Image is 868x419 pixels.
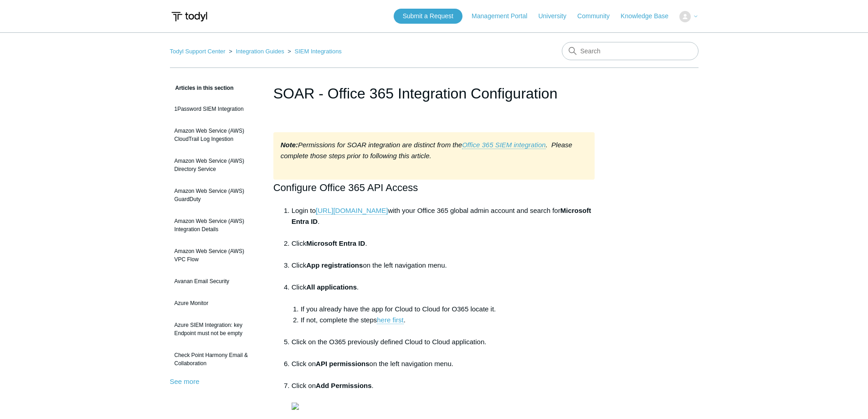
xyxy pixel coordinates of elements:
[170,295,260,312] a: Azure Monitor
[316,382,372,389] strong: Add Permissions
[281,141,572,160] em: Permissions for SOAR integration are distinct from the . Please complete those steps prior to fol...
[273,180,595,196] h2: Configure Office 365 API Access
[170,347,260,372] a: Check Point Harmony Email & Collaboration
[170,100,260,118] a: 1Password SIEM Integration
[394,9,462,24] a: Submit a Request
[170,273,260,290] a: Avanan Email Security
[292,282,595,336] li: Click .
[170,212,260,238] a: Amazon Web Service (AWS) Integration Details
[170,378,200,385] a: See more
[538,11,575,21] a: University
[236,48,284,55] a: Integration Guides
[377,316,403,324] a: here first
[301,304,595,315] li: If you already have the app for Cloud to Cloud for O365 locate it.
[621,11,678,21] a: Knowledge Base
[292,205,595,238] li: Login to with your Office 365 global admin account and search for .
[306,261,363,269] strong: App registrations
[292,403,299,410] img: 28485733445395
[292,207,591,225] strong: Microsoft Entra ID
[170,48,227,55] li: Todyl Support Center
[292,260,595,282] li: Click on the left navigation menu.
[462,141,545,149] a: Office 365 SIEM integration
[292,336,595,358] li: Click on the O365 previously defined Cloud to Cloud application.
[306,283,357,291] strong: All applications
[301,315,595,336] li: If not, complete the steps .
[316,207,388,215] a: [URL][DOMAIN_NAME]
[577,11,619,21] a: Community
[170,122,260,148] a: Amazon Web Service (AWS) CloudTrail Log Ingestion
[170,152,260,178] a: Amazon Web Service (AWS) Directory Service
[170,182,260,208] a: Amazon Web Service (AWS) GuardDuty
[316,360,370,367] strong: API permissions
[170,316,260,342] a: Azure SIEM Integration: key Endpoint must not be empty
[170,8,209,25] img: Todyl Support Center Help Center home page
[281,141,298,149] strong: Note:
[295,48,342,55] a: SIEM Integrations
[306,239,365,247] strong: Microsoft Entra ID
[292,238,595,260] li: Click .
[286,48,342,55] li: SIEM Integrations
[273,83,595,104] h1: SOAR - Office 365 Integration Configuration
[170,243,260,268] a: Amazon Web Service (AWS) VPC Flow
[227,48,286,55] li: Integration Guides
[292,358,595,380] li: Click on on the left navigation menu.
[562,42,699,60] input: Search
[472,11,536,21] a: Management Portal
[170,48,226,55] a: Todyl Support Center
[170,85,234,91] span: Articles in this section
